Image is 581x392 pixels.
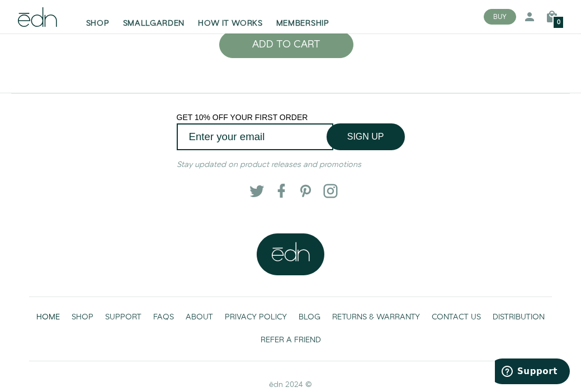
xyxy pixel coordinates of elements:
a: BLOG [293,306,327,329]
iframe: Opens a widget where you can find more information [495,358,570,386]
a: SMALLGARDEN [116,4,192,29]
a: PRIVACY POLICY [219,306,293,329]
span: HOW IT WORKS [198,18,262,29]
span: CONTACT US [432,312,481,323]
a: ABOUT [180,306,219,329]
a: SHOP [66,306,100,329]
span: MEMBERSHIP [276,18,329,29]
span: ēdn 2024 © [269,379,312,390]
button: ADD TO CART [219,31,353,58]
a: RETURNS & WARRANTY [327,306,426,329]
button: BUY [484,9,516,25]
span: PRIVACY POLICY [225,312,287,323]
a: HOW IT WORKS [191,4,269,29]
span: GET 10% OFF YOUR FIRST ORDER [177,113,308,122]
span: FAQS [153,312,174,323]
a: HOME [31,306,66,329]
span: SHOP [86,18,110,29]
input: Enter your email [177,123,333,150]
span: BLOG [299,312,320,323]
em: Stay updated on product releases and promotions [177,159,361,170]
span: REFER A FRIEND [261,334,321,346]
span: ABOUT [186,312,213,323]
a: CONTACT US [426,306,487,329]
a: REFER A FRIEND [254,329,327,352]
a: FAQS [148,306,180,329]
span: SHOP [72,312,93,323]
span: SUPPORT [105,312,141,323]
span: 0 [557,20,560,26]
span: DISTRIBUTION [493,312,545,323]
span: SMALLGARDEN [123,18,185,29]
a: SHOP [79,4,116,29]
a: DISTRIBUTION [487,306,551,329]
button: SIGN UP [327,123,405,150]
span: HOME [36,312,60,323]
span: RETURNS & WARRANTY [332,312,420,323]
button: Click here [265,80,307,93]
a: MEMBERSHIP [270,4,336,29]
a: SUPPORT [100,306,148,329]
